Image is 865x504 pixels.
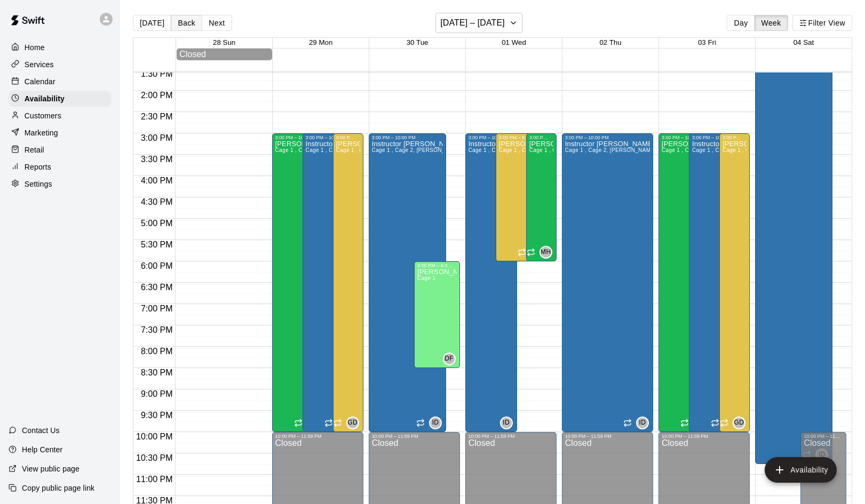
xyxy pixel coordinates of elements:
[334,419,342,427] span: Recurring availability
[9,74,112,90] a: Calendar
[469,147,560,153] span: Cage 1 , Cage 2, [PERSON_NAME]
[275,434,360,439] div: 10:00 PM – 11:59 PM
[272,133,324,432] div: 3:00 PM – 10:00 PM: Available
[432,418,439,428] span: ID
[711,419,719,427] span: Recurring availability
[518,248,526,257] span: Recurring availability
[527,248,535,257] span: Recurring availability
[623,419,632,427] span: Recurring availability
[324,419,333,427] span: Recurring availability
[25,145,44,155] p: Retail
[306,135,351,140] div: 3:00 PM – 10:00 PM
[275,147,410,153] span: Cage 1 , Cage 2, Cage 3, Cage 4, [PERSON_NAME]
[500,417,513,429] div: Instructor Duran Sports Facility
[347,418,358,428] span: GD
[138,411,176,420] span: 9:30 PM
[662,147,796,153] span: Cage 1 , Cage 2, Cage 3, Cage 4, [PERSON_NAME]
[765,457,837,483] button: add
[372,434,457,439] div: 10:00 PM – 11:59 PM
[138,325,176,334] span: 7:30 PM
[689,133,741,432] div: 3:00 PM – 10:00 PM: Available
[372,147,463,153] span: Cage 1 , Cage 2, [PERSON_NAME]
[138,261,176,270] span: 6:00 PM
[734,418,744,428] span: GD
[599,38,621,46] button: 02 Thu
[755,15,788,31] button: Week
[662,434,747,439] div: 10:00 PM – 11:59 PM
[25,162,51,172] p: Reports
[133,453,175,462] span: 10:30 PM
[719,133,750,432] div: 3:00 PM – 10:00 PM: Available
[539,246,552,259] div: Mateo Hernandez
[138,133,176,142] span: 3:00 PM
[133,15,171,31] button: [DATE]
[138,112,176,121] span: 2:30 PM
[529,147,664,153] span: Cage 1 , Cage 2, Cage 3, Cage 4, [PERSON_NAME]
[526,133,557,261] div: 3:00 PM – 6:00 PM: Available
[565,434,650,439] div: 10:00 PM – 11:59 PM
[138,176,176,185] span: 4:00 PM
[9,159,112,175] a: Reports
[723,147,814,153] span: Cage 1 , Cage 2, [PERSON_NAME]
[138,91,176,100] span: 2:00 PM
[417,275,435,281] span: Cage 1
[138,304,176,313] span: 7:00 PM
[445,354,454,364] span: DF
[443,353,456,365] div: Durbin Feltman
[25,76,55,87] p: Calendar
[9,91,112,107] a: Availability
[372,135,443,140] div: 3:00 PM – 10:00 PM
[336,135,360,140] div: 3:00 PM – 10:00 PM
[692,147,783,153] span: Cage 1 , Cage 2, [PERSON_NAME]
[138,368,176,377] span: 8:30 PM
[138,347,176,356] span: 8:00 PM
[275,135,321,140] div: 3:00 PM – 10:00 PM
[369,133,446,432] div: 3:00 PM – 10:00 PM: Available
[562,133,653,432] div: 3:00 PM – 10:00 PM: Available
[9,39,112,55] a: Home
[25,59,54,70] p: Services
[733,417,745,429] div: German Duran
[9,125,112,141] a: Marketing
[179,50,269,59] div: Closed
[720,419,728,427] span: Recurring availability
[213,38,235,46] span: 28 Sun
[407,38,428,46] button: 30 Tue
[499,147,612,153] span: Cage 1 , Cage 2, Cage 3, [PERSON_NAME]
[22,483,94,493] p: Copy public page link
[9,57,112,73] a: Services
[792,15,852,31] button: Filter View
[202,15,232,31] button: Next
[9,108,112,124] a: Customers
[499,135,544,140] div: 3:00 PM – 6:00 PM
[440,15,505,30] h6: [DATE] – [DATE]
[133,432,175,441] span: 10:00 PM
[9,142,112,158] a: Retail
[698,38,716,46] button: 03 Fri
[22,444,62,455] p: Help Center
[639,418,646,428] span: ID
[25,93,65,104] p: Availability
[727,15,755,31] button: Day
[793,38,814,46] button: 04 Sat
[417,263,457,268] div: 6:00 PM – 8:30 PM
[680,419,689,427] span: Recurring availability
[662,135,707,140] div: 3:00 PM – 10:00 PM
[309,38,332,46] button: 29 Mon
[541,247,551,258] span: MH
[346,417,359,429] div: German Duran
[133,475,175,484] span: 11:00 PM
[22,425,60,436] p: Contact Us
[138,240,176,249] span: 5:30 PM
[429,417,442,429] div: Instructor Duran Sports Facility
[469,434,553,439] div: 10:00 PM – 11:59 PM
[804,434,843,439] div: 10:00 PM – 11:59 PM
